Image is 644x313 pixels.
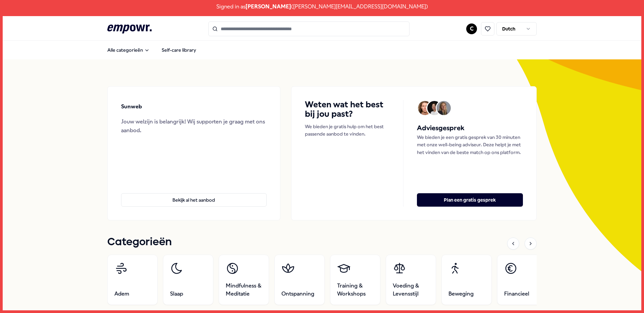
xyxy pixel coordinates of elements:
button: Plan een gratis gesprek [417,193,523,207]
a: Bekijk al het aanbod [121,182,267,207]
input: Search for products, categories or subcategories [208,21,410,36]
img: Avatar [437,101,451,115]
h4: Weten wat het best bij jou past? [305,100,390,119]
h1: Categorieën [107,234,172,251]
button: Alle categorieën [102,43,155,57]
span: Voeding & Levensstijl [393,282,429,298]
a: Adem [107,255,158,305]
a: Training & Workshops [330,255,380,305]
a: Financieel [497,255,547,305]
a: Mindfulness & Meditatie [219,255,269,305]
span: Training & Workshops [337,282,373,298]
a: Slaap [163,255,213,305]
p: We bieden je een gratis gesprek van 30 minuten met onze well-being adviseur. Deze helpt je met he... [417,134,523,156]
p: We bieden je gratis hulp om het best passende aanbod te vinden. [305,123,390,138]
a: Ontspanning [274,255,325,305]
a: Voeding & Levensstijl [386,255,436,305]
span: [PERSON_NAME] [246,2,291,11]
p: Sunweb [121,102,142,111]
h5: Adviesgesprek [417,123,523,134]
span: Mindfulness & Meditatie [226,282,262,298]
a: Self-care library [156,43,202,57]
img: Avatar [427,101,441,115]
span: Adem [114,290,129,298]
a: Beweging [441,255,492,305]
button: Bekijk al het aanbod [121,193,267,207]
div: Jouw welzijn is belangrijk! Wij supporten je graag met ons aanbod. [121,117,267,135]
img: Avatar [418,101,432,115]
span: Slaap [170,290,183,298]
button: C [466,23,477,34]
span: Beweging [448,290,474,298]
nav: Main [102,43,202,57]
span: Financieel [504,290,529,298]
span: Ontspanning [281,290,314,298]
